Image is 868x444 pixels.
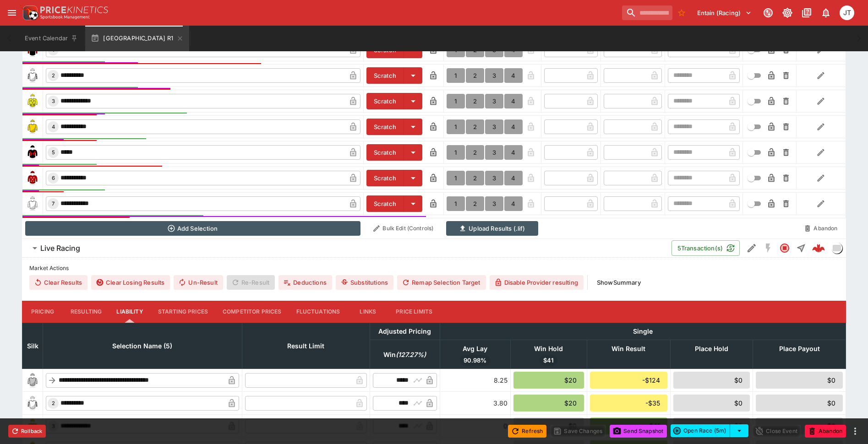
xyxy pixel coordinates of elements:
[779,243,790,254] svg: Closed
[590,417,667,434] div: $41
[397,275,486,290] button: Remap Selection Target
[466,119,484,134] button: 2
[504,196,523,211] button: 4
[812,242,825,254] div: 57343199-3099-417f-9da1-f48d53192239
[22,301,63,323] button: Pricing
[388,301,440,323] button: Price Limits
[591,275,646,290] button: ShowSummary
[50,200,56,207] span: 7
[466,94,484,108] button: 2
[831,243,842,254] div: liveracing
[366,144,404,161] button: Scratch
[25,94,40,108] img: runner 3
[25,68,40,83] img: runner 2
[50,72,57,79] span: 2
[590,372,667,389] div: -$124
[19,26,83,51] button: Event Calendar
[40,6,108,13] img: PriceKinetics
[25,145,40,160] img: runner 5
[174,275,223,290] span: Un-Result
[91,275,170,290] button: Clear Losing Results
[850,426,861,437] button: more
[366,195,404,212] button: Scratch
[799,221,843,236] button: Abandon
[20,4,38,22] img: PriceKinetics Logo
[366,119,404,135] button: Scratch
[347,301,388,323] button: Links
[366,93,404,109] button: Scratch
[743,240,760,256] button: Edit Detail
[809,239,828,257] a: 57343199-3099-417f-9da1-f48d53192239
[508,425,546,438] button: Refresh
[504,119,523,134] button: 4
[227,275,275,290] span: Re-Result
[447,68,465,83] button: 1
[466,171,484,185] button: 2
[793,240,809,256] button: Straight
[673,395,750,412] div: $0
[447,171,465,185] button: 1
[8,425,46,438] button: Rollback
[370,323,440,340] th: Adjusted Pricing
[102,341,182,352] span: Selection Name (5)
[540,356,557,365] span: $41
[513,395,584,412] div: $20
[466,145,484,160] button: 2
[50,124,57,130] span: 4
[151,301,215,323] button: Starting Prices
[336,275,393,290] button: Substitutions
[446,221,538,236] button: Upload Results (.lif)
[25,373,40,388] img: blank-silk.png
[4,5,20,21] button: open drawer
[504,171,523,185] button: 4
[673,417,750,434] div: $0
[25,171,40,185] img: runner 6
[50,400,57,406] span: 2
[840,5,854,20] div: Josh Tanner
[466,196,484,211] button: 2
[447,196,465,211] button: 1
[504,94,523,108] button: 4
[289,301,348,323] button: Fluctuations
[485,196,503,211] button: 3
[50,175,57,181] span: 6
[513,372,584,389] div: $20
[837,3,857,23] button: Josh Tanner
[85,26,189,51] button: [GEOGRAPHIC_DATA] R1
[63,301,109,323] button: Resulting
[109,301,150,323] button: Liability
[590,395,667,412] div: -$35
[485,68,503,83] button: 3
[622,5,672,20] input: search
[25,196,40,211] img: runner 7
[460,356,490,365] span: 90.98%
[40,15,90,19] img: Sportsbook Management
[447,94,465,108] button: 1
[242,323,370,368] th: Result Limit
[447,119,465,134] button: 1
[760,5,776,21] button: Connected to PK
[812,242,825,254] img: logo-cerberus--red.svg
[805,425,846,438] button: Abandon
[25,119,40,134] img: runner 4
[466,68,484,83] button: 2
[278,275,332,290] button: Deductions
[25,221,361,236] button: Add Selection
[453,343,497,354] span: Avg Lay
[504,68,523,83] button: 4
[215,301,289,323] button: Competitor Prices
[832,243,842,253] img: liveracing
[756,417,843,434] div: $0
[671,424,730,437] button: Open Race (5m)
[29,261,839,275] label: Market Actions
[769,343,830,354] span: Place Payout
[671,424,748,437] div: split button
[798,5,815,21] button: Documentation
[366,67,404,84] button: Scratch
[779,5,796,21] button: Toggle light/dark mode
[601,343,655,354] span: Win Result
[50,149,57,156] span: 5
[50,98,57,104] span: 3
[443,375,508,385] div: 8.25
[504,145,523,160] button: 4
